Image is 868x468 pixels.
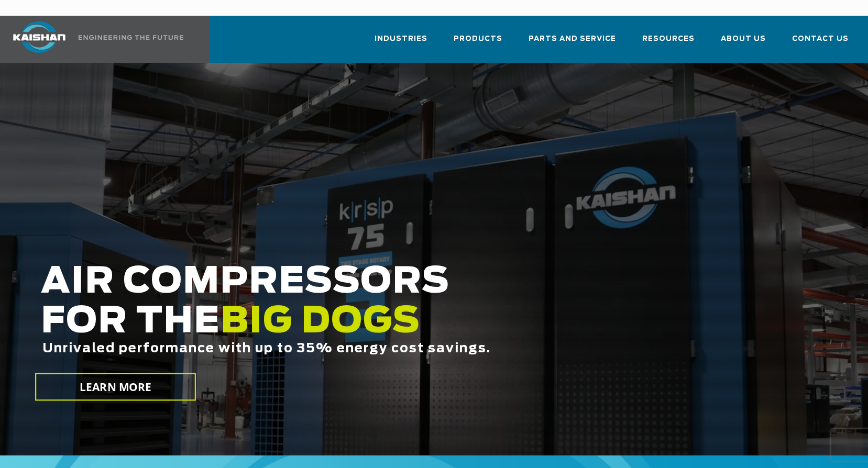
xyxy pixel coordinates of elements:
[454,33,502,45] span: Products
[221,304,421,340] span: BIG DOGS
[642,25,695,61] a: Resources
[375,25,427,61] a: Industries
[792,33,849,45] span: Contact Us
[41,262,694,388] h2: AIR COMPRESSORS FOR THE
[35,373,196,401] a: LEARN MORE
[721,25,766,61] a: About Us
[529,25,616,61] a: Parts and Service
[42,342,491,355] span: Unrivaled performance with up to 35% energy cost savings.
[792,25,849,61] a: Contact Us
[79,35,183,40] img: Engineering the future
[375,33,427,45] span: Industries
[80,380,152,395] span: LEARN MORE
[721,33,766,45] span: About Us
[454,25,502,61] a: Products
[642,33,695,45] span: Resources
[529,33,616,45] span: Parts and Service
